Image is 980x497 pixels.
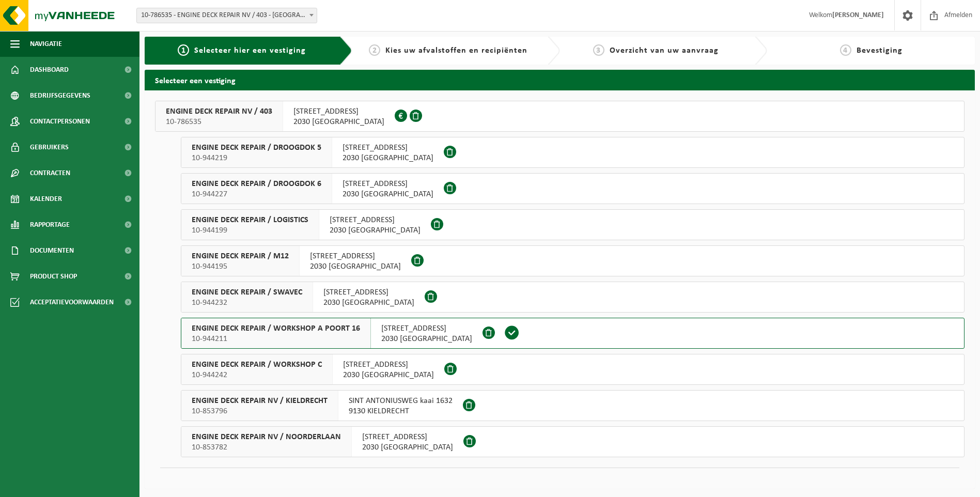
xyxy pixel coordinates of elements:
[343,179,433,189] span: [STREET_ADDRESS]
[192,189,321,199] span: 10-944227
[181,318,965,349] button: ENGINE DECK REPAIR / WORKSHOP A POORT 16 10-944211 [STREET_ADDRESS]2030 [GEOGRAPHIC_DATA]
[30,160,70,186] span: Contracten
[192,298,302,308] span: 10-944232
[30,57,69,83] span: Dashboard
[343,370,434,380] span: 2030 [GEOGRAPHIC_DATA]
[349,396,453,406] span: SINT ANTONIUSWEG kaai 1632
[343,189,433,199] span: 2030 [GEOGRAPHIC_DATA]
[30,134,69,160] span: Gebruikers
[381,323,472,334] span: [STREET_ADDRESS]
[30,289,114,315] span: Acceptatievoorwaarden
[137,8,317,23] span: 10-786535 - ENGINE DECK REPAIR NV / 403 - ANTWERPEN
[145,70,975,90] h2: Selecteer een vestiging
[192,396,328,406] span: ENGINE DECK REPAIR NV / KIELDRECHT
[330,215,421,225] span: [STREET_ADDRESS]
[181,137,965,168] button: ENGINE DECK REPAIR / DROOGDOK 5 10-944219 [STREET_ADDRESS]2030 [GEOGRAPHIC_DATA]
[192,406,328,416] span: 10-853796
[323,298,414,308] span: 2030 [GEOGRAPHIC_DATA]
[30,186,62,212] span: Kalender
[323,287,414,298] span: [STREET_ADDRESS]
[343,360,434,370] span: [STREET_ADDRESS]
[310,251,401,261] span: [STREET_ADDRESS]
[194,46,306,55] span: Selecteer hier een vestiging
[181,245,965,276] button: ENGINE DECK REPAIR / M12 10-944195 [STREET_ADDRESS]2030 [GEOGRAPHIC_DATA]
[30,263,77,289] span: Product Shop
[192,287,302,298] span: ENGINE DECK REPAIR / SWAVEC
[362,432,453,442] span: [STREET_ADDRESS]
[181,426,965,457] button: ENGINE DECK REPAIR NV / NOORDERLAAN 10-853782 [STREET_ADDRESS]2030 [GEOGRAPHIC_DATA]
[369,44,380,56] span: 2
[192,334,360,344] span: 10-944211
[385,46,527,55] span: Kies uw afvalstoffen en recipiënten
[857,46,903,55] span: Bevestiging
[343,153,433,163] span: 2030 [GEOGRAPHIC_DATA]
[30,108,90,134] span: Contactpersonen
[593,44,604,56] span: 3
[166,106,272,117] span: ENGINE DECK REPAIR NV / 403
[155,101,965,132] button: ENGINE DECK REPAIR NV / 403 10-786535 [STREET_ADDRESS]2030 [GEOGRAPHIC_DATA]
[293,106,384,117] span: [STREET_ADDRESS]
[5,474,173,497] iframe: chat widget
[293,117,384,127] span: 2030 [GEOGRAPHIC_DATA]
[136,8,317,23] span: 10-786535 - ENGINE DECK REPAIR NV / 403 - ANTWERPEN
[30,31,62,57] span: Navigatie
[192,153,321,163] span: 10-944219
[30,83,90,108] span: Bedrijfsgegevens
[178,44,189,56] span: 1
[192,432,341,442] span: ENGINE DECK REPAIR NV / NOORDERLAAN
[30,212,70,238] span: Rapportage
[832,11,884,19] strong: [PERSON_NAME]
[381,334,472,344] span: 2030 [GEOGRAPHIC_DATA]
[362,442,453,453] span: 2030 [GEOGRAPHIC_DATA]
[343,143,433,153] span: [STREET_ADDRESS]
[192,261,289,272] span: 10-944195
[610,46,719,55] span: Overzicht van uw aanvraag
[192,143,321,153] span: ENGINE DECK REPAIR / DROOGDOK 5
[181,390,965,421] button: ENGINE DECK REPAIR NV / KIELDRECHT 10-853796 SINT ANTONIUSWEG kaai 16329130 KIELDRECHT
[192,370,322,380] span: 10-944242
[181,354,965,385] button: ENGINE DECK REPAIR / WORKSHOP C 10-944242 [STREET_ADDRESS]2030 [GEOGRAPHIC_DATA]
[181,282,965,313] button: ENGINE DECK REPAIR / SWAVEC 10-944232 [STREET_ADDRESS]2030 [GEOGRAPHIC_DATA]
[192,225,308,236] span: 10-944199
[349,406,453,416] span: 9130 KIELDRECHT
[192,251,289,261] span: ENGINE DECK REPAIR / M12
[330,225,421,236] span: 2030 [GEOGRAPHIC_DATA]
[30,238,74,263] span: Documenten
[181,209,965,240] button: ENGINE DECK REPAIR / LOGISTICS 10-944199 [STREET_ADDRESS]2030 [GEOGRAPHIC_DATA]
[310,261,401,272] span: 2030 [GEOGRAPHIC_DATA]
[192,215,308,225] span: ENGINE DECK REPAIR / LOGISTICS
[192,442,341,453] span: 10-853782
[192,323,360,334] span: ENGINE DECK REPAIR / WORKSHOP A POORT 16
[192,179,321,189] span: ENGINE DECK REPAIR / DROOGDOK 6
[840,44,851,56] span: 4
[192,360,322,370] span: ENGINE DECK REPAIR / WORKSHOP C
[181,173,965,204] button: ENGINE DECK REPAIR / DROOGDOK 6 10-944227 [STREET_ADDRESS]2030 [GEOGRAPHIC_DATA]
[166,117,272,127] span: 10-786535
